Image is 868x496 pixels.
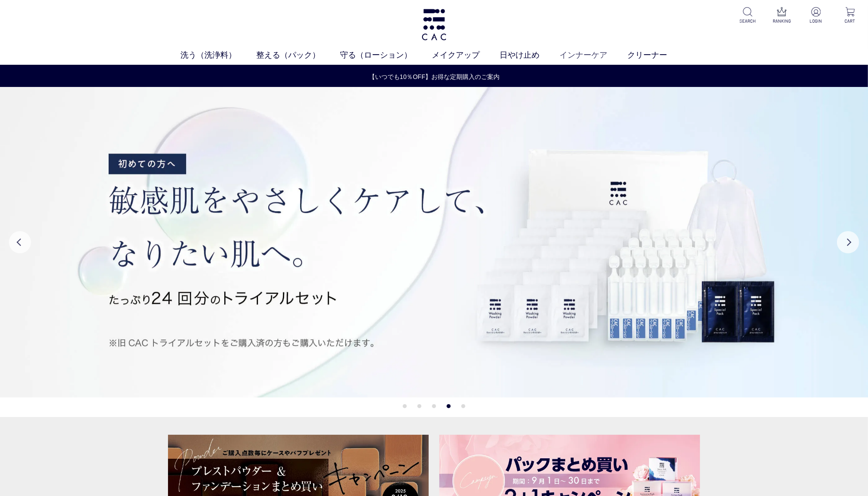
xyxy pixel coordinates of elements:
[340,49,432,61] a: 守る（ローション）
[737,18,759,24] p: SEARCH
[447,404,451,408] button: 4 of 5
[628,49,688,61] a: クリーナー
[420,9,448,40] img: logo
[432,49,500,61] a: メイクアップ
[560,49,628,61] a: インナーケア
[403,404,407,408] button: 1 of 5
[0,72,868,82] a: 【いつでも10％OFF】お得な定期購入のご案内
[432,404,436,408] button: 3 of 5
[500,49,560,61] a: 日やけ止め
[771,18,793,24] p: RANKING
[771,7,793,24] a: RANKING
[839,18,861,24] p: CART
[461,404,465,408] button: 5 of 5
[181,49,257,61] a: 洗う（洗浄料）
[737,7,759,24] a: SEARCH
[805,18,827,24] p: LOGIN
[837,231,859,253] button: Next
[257,49,340,61] a: 整える（パック）
[805,7,827,24] a: LOGIN
[418,404,422,408] button: 2 of 5
[839,7,861,24] a: CART
[9,231,31,253] button: Previous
